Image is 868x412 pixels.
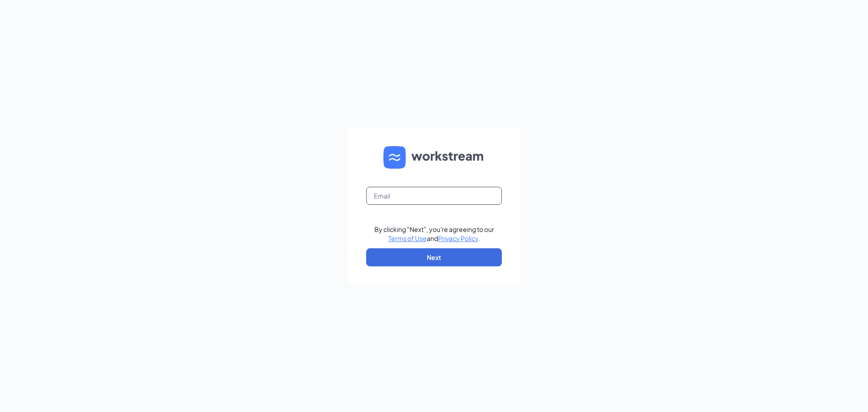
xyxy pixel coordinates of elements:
[374,225,494,243] div: By clicking "Next", you're agreeing to our and .
[383,146,485,169] img: WS logo and Workstream text
[366,187,502,205] input: Email
[366,248,502,266] button: Next
[388,234,427,242] a: Terms of Use
[438,234,478,242] a: Privacy Policy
